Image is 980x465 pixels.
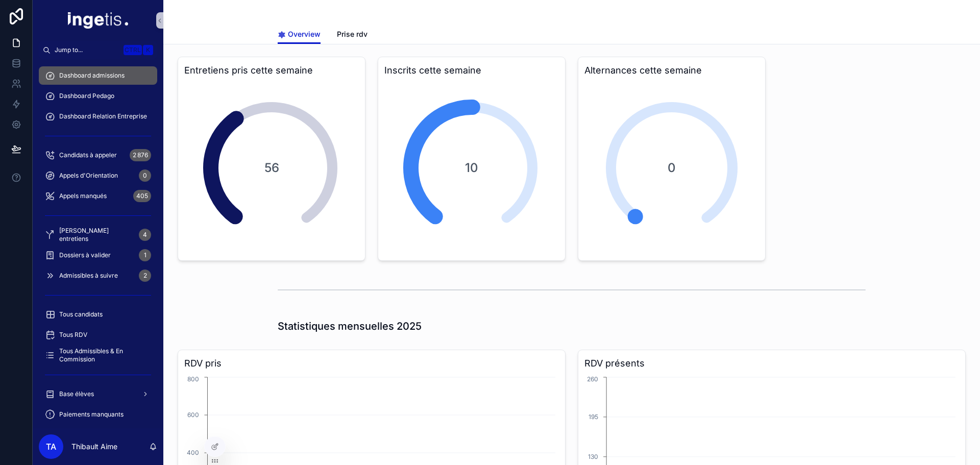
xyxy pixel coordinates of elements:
span: Jump to... [55,46,119,54]
h3: RDV pris [184,356,559,371]
tspan: 195 [589,413,598,421]
p: Thibault Aime [71,442,117,452]
div: scrollable content [33,59,163,428]
a: Prise rdv [337,25,367,45]
div: 2 876 [130,149,151,161]
tspan: 130 [588,453,598,460]
a: Candidats à appeler2 876 [39,146,157,164]
span: Tous candidats [59,310,103,319]
span: [PERSON_NAME] entretiens [59,227,135,243]
h3: Entretiens pris cette semaine [184,63,359,78]
a: Base élèves [39,385,157,403]
span: 10 [465,160,478,176]
a: Dashboard Pedago [39,87,157,105]
tspan: 600 [187,411,199,419]
a: Tous candidats [39,305,157,324]
tspan: 260 [587,375,598,383]
h1: Statistiques mensuelles 2025 [278,319,422,333]
span: Dashboard admissions [59,71,125,80]
span: Dashboard Pedago [59,92,114,100]
div: 4 [139,229,151,241]
span: Dashboard Relation Entreprise [59,112,147,120]
div: 0 [139,169,151,182]
tspan: 400 [187,449,199,456]
div: 2 [139,270,151,282]
span: 0 [668,160,676,176]
a: Appels manqués405 [39,187,157,205]
h3: Inscrits cette semaine [384,63,559,78]
span: Candidats à appeler [59,151,117,159]
h3: RDV présents [584,356,959,371]
a: Overview [278,25,321,44]
span: Base élèves [59,390,94,398]
span: Prise rdv [337,29,367,39]
a: Tous RDV [39,326,157,344]
div: 405 [133,190,151,202]
a: Admissibles à suivre2 [39,266,157,285]
span: 56 [264,160,279,176]
a: [PERSON_NAME] entretiens4 [39,226,157,244]
a: Dossiers à valider1 [39,246,157,264]
img: App logo [68,12,128,29]
span: Overview [288,29,321,39]
tspan: 800 [187,375,199,383]
span: Tous RDV [59,331,87,339]
a: Dashboard Relation Entreprise [39,107,157,126]
span: K [144,46,152,54]
span: Appels manqués [59,192,107,200]
button: Jump to...CtrlK [39,41,157,59]
span: Tous Admissibles & En Commission [59,347,147,363]
a: Dashboard admissions [39,66,157,85]
span: Ctrl [124,45,142,55]
span: Appels d'Orientation [59,172,118,180]
a: Appels d'Orientation0 [39,166,157,185]
span: Paiements manquants [59,410,124,419]
span: TA [46,440,56,453]
h3: Alternances cette semaine [584,63,759,78]
span: Dossiers à valider [59,251,111,259]
a: Paiements manquants [39,405,157,424]
div: 1 [139,249,151,261]
a: Tous Admissibles & En Commission [39,346,157,364]
span: Admissibles à suivre [59,272,118,280]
